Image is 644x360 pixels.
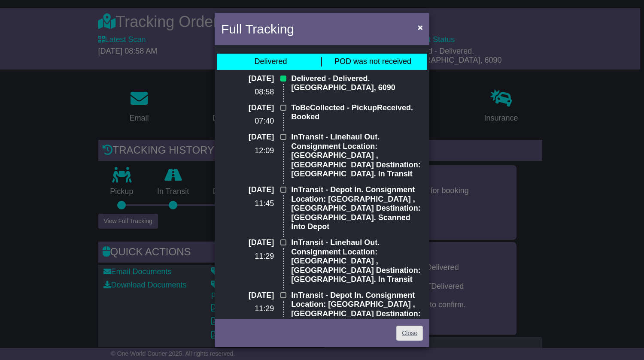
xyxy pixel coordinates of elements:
p: 12:09 [221,146,274,156]
p: [DATE] [221,238,274,248]
span: × [418,22,423,32]
p: [DATE] [221,185,274,195]
p: InTransit - Linehaul Out. Consignment Location: [GEOGRAPHIC_DATA] , [GEOGRAPHIC_DATA] Destination... [291,238,423,284]
p: 07:40 [221,117,274,126]
p: 11:45 [221,199,274,209]
span: POD was not received [334,57,411,66]
p: ToBeCollected - PickupReceived. Booked [291,103,423,122]
p: InTransit - Depot In. Consignment Location: [GEOGRAPHIC_DATA] , [GEOGRAPHIC_DATA] Destination: [G... [291,291,423,337]
p: InTransit - Depot In. Consignment Location: [GEOGRAPHIC_DATA] , [GEOGRAPHIC_DATA] Destination: [G... [291,185,423,232]
div: Delivered [254,57,287,67]
p: 08:58 [221,88,274,97]
h4: Full Tracking [221,19,294,39]
p: 11:29 [221,304,274,314]
p: [DATE] [221,103,274,113]
p: 11:29 [221,252,274,261]
p: [DATE] [221,291,274,300]
p: [DATE] [221,74,274,84]
p: InTransit - Linehaul Out. Consignment Location: [GEOGRAPHIC_DATA] , [GEOGRAPHIC_DATA] Destination... [291,133,423,179]
p: Delivered - Delivered. [GEOGRAPHIC_DATA], 6090 [291,74,423,93]
p: [DATE] [221,133,274,142]
a: Close [396,326,423,341]
button: Close [413,18,427,36]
